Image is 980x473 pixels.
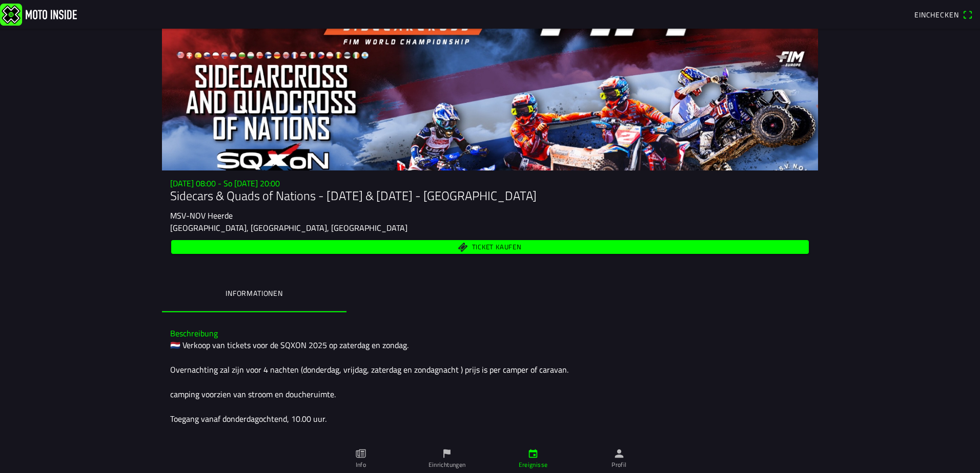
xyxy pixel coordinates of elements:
ion-label: Einrichtungen [428,460,466,469]
h3: Beschreibung [170,329,810,338]
h1: Sidecars & Quads of Nations - [DATE] & [DATE] - [GEOGRAPHIC_DATA] [170,188,810,203]
ion-label: Ereignisse [519,460,548,469]
ion-icon: calendar [527,448,539,459]
ion-icon: paper [355,448,366,459]
ion-icon: flag [441,448,453,459]
ion-label: Info [356,460,366,469]
ion-label: Informationen [226,288,283,299]
a: Eincheckenqr scanner [909,6,978,23]
span: Ticket kaufen [472,244,522,250]
ion-icon: person [614,448,625,459]
ion-text: MSV-NOV Heerde [170,209,233,222]
ion-label: Profil [611,460,626,469]
span: Einchecken [914,9,958,20]
h3: [DATE] 08:00 - So [DATE] 20:00 [170,179,810,188]
ion-text: [GEOGRAPHIC_DATA], [GEOGRAPHIC_DATA], [GEOGRAPHIC_DATA] [170,222,407,234]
